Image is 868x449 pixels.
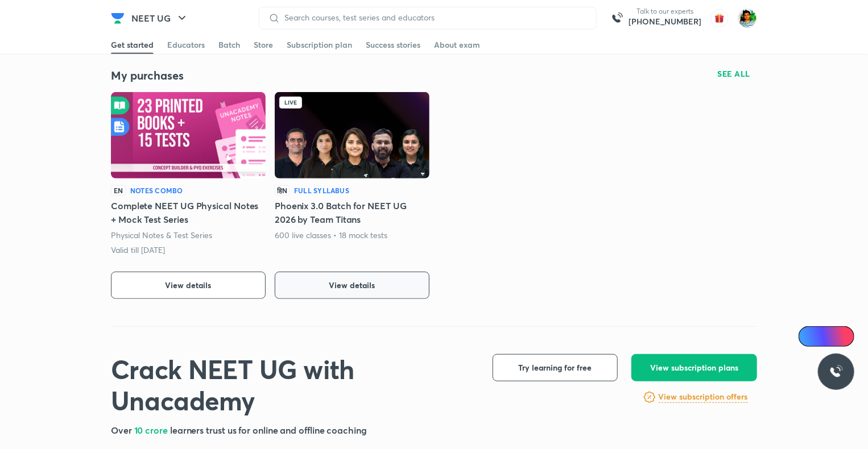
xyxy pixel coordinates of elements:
span: 10 crore [134,424,170,436]
img: Batch Thumbnail [111,92,266,178]
span: View details [329,280,375,291]
h6: Notes Combo [130,185,183,196]
span: View subscription plans [650,362,738,373]
button: View subscription plans [631,354,757,381]
span: Ai Doubts [817,332,848,341]
p: EN [111,185,126,196]
a: Success stories [366,36,420,54]
a: [PHONE_NUMBER] [629,16,701,27]
a: About exam [434,36,480,54]
span: SEE ALL [718,70,751,78]
a: View subscription offers [659,390,748,404]
span: Over [111,424,134,436]
p: Talk to our experts [629,7,701,16]
div: Success stories [366,39,420,51]
div: Store [254,39,273,51]
img: Batch Thumbnail [275,92,429,178]
h6: Full Syllabus [294,185,349,196]
div: Subscription plan [287,39,352,51]
h5: Complete NEET UG Physical Notes + Mock Test Series [111,199,266,226]
span: learners trust us for online and offline coaching [170,424,367,436]
div: Educators [167,39,205,51]
img: Mehul Ghosh [738,9,757,28]
a: Store [254,36,273,54]
img: Icon [805,332,815,341]
button: Try learning for free [493,354,618,381]
p: Valid till [DATE] [111,244,165,256]
h6: View subscription offers [659,391,748,403]
div: Get started [111,39,154,51]
div: About exam [434,39,480,51]
h5: Phoenix 3.0 Batch for NEET UG 2026 by Team Titans [275,199,429,226]
span: View details [166,280,212,291]
div: Live [279,97,302,109]
img: Company Logo [111,11,125,25]
img: call-us [606,7,629,30]
a: Subscription plan [287,36,352,54]
h4: My purchases [111,68,434,83]
button: View details [275,272,429,299]
button: View details [111,272,266,299]
button: SEE ALL [711,65,758,83]
p: हिN [275,185,290,196]
span: Try learning for free [519,362,592,373]
a: Educators [167,36,205,54]
img: ttu [829,365,843,379]
a: Ai Doubts [799,326,854,347]
h1: Crack NEET UG with Unacademy [111,354,474,417]
img: avatar [710,9,729,27]
div: Batch [218,39,240,51]
button: NEET UG [125,7,196,30]
a: Batch [218,36,240,54]
input: Search courses, test series and educators [280,13,587,22]
a: Get started [111,36,154,54]
p: 600 live classes • 18 mock tests [275,230,388,241]
p: Physical Notes & Test Series [111,230,213,241]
